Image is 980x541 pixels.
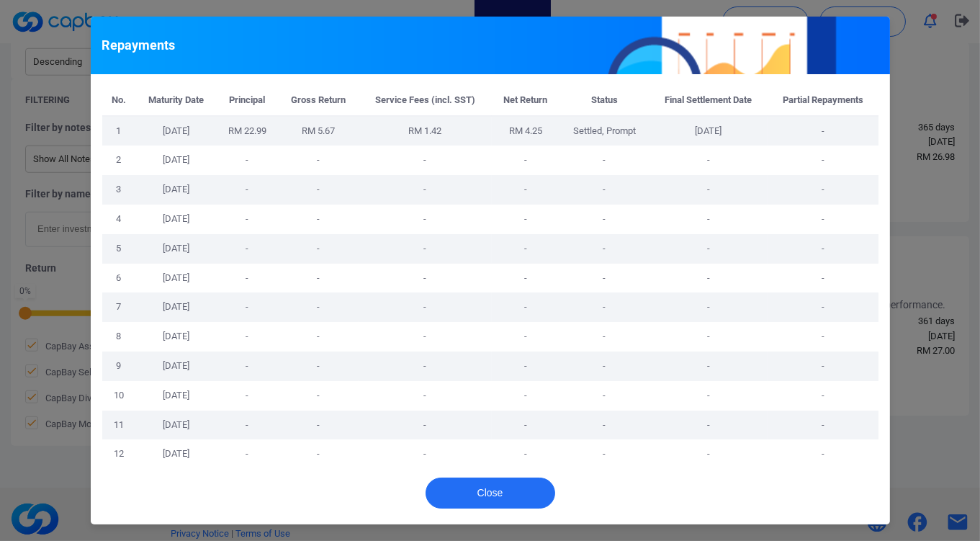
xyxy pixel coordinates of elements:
[524,154,527,165] span: -
[649,411,768,440] td: -
[524,301,527,312] span: -
[559,322,649,352] td: -
[768,264,878,293] td: -
[246,419,248,430] span: -
[102,322,136,352] td: 8
[492,86,559,116] th: Net Return
[559,292,649,322] td: -
[135,381,217,411] td: [DATE]
[423,301,426,312] span: -
[246,331,248,341] span: -
[524,243,527,254] span: -
[423,272,426,283] span: -
[102,381,136,411] td: 10
[246,213,248,224] span: -
[246,448,248,459] span: -
[768,411,878,440] td: -
[423,184,426,195] span: -
[135,234,217,264] td: [DATE]
[246,154,248,165] span: -
[509,125,542,136] span: RM 4.25
[559,146,649,175] td: -
[317,360,320,371] span: -
[559,352,649,381] td: -
[768,439,878,469] td: -
[423,390,426,401] span: -
[768,205,878,234] td: -
[317,213,320,224] span: -
[559,205,649,234] td: -
[246,390,248,401] span: -
[102,352,136,381] td: 9
[559,86,649,116] th: Status
[768,175,878,205] td: -
[102,175,136,205] td: 3
[559,175,649,205] td: -
[317,448,320,459] span: -
[649,146,768,175] td: -
[559,234,649,264] td: -
[423,360,426,371] span: -
[317,301,320,312] span: -
[317,419,320,430] span: -
[102,292,136,322] td: 7
[649,322,768,352] td: -
[423,154,426,165] span: -
[246,184,248,195] span: -
[317,331,320,341] span: -
[359,86,492,116] th: Service Fees (incl. SST)
[246,272,248,283] span: -
[649,116,768,146] td: [DATE]
[228,125,266,136] span: RM 22.99
[559,264,649,293] td: -
[768,352,878,381] td: -
[135,264,217,293] td: [DATE]
[649,205,768,234] td: -
[768,322,878,352] td: -
[135,205,217,234] td: [DATE]
[768,292,878,322] td: -
[649,352,768,381] td: -
[524,331,527,341] span: -
[649,381,768,411] td: -
[524,272,527,283] span: -
[524,184,527,195] span: -
[102,264,136,293] td: 6
[649,292,768,322] td: -
[135,322,217,352] td: [DATE]
[524,390,527,401] span: -
[423,243,426,254] span: -
[649,264,768,293] td: -
[524,419,527,430] span: -
[559,116,649,146] td: Settled, Prompt
[524,448,527,459] span: -
[768,116,878,146] td: -
[649,175,768,205] td: -
[135,411,217,440] td: [DATE]
[426,478,555,509] button: Close
[102,411,136,440] td: 11
[649,86,768,116] th: Final Settlement Date
[135,352,217,381] td: [DATE]
[768,146,878,175] td: -
[102,205,136,234] td: 4
[135,439,217,469] td: [DATE]
[524,213,527,224] span: -
[423,419,426,430] span: -
[559,439,649,469] td: -
[135,175,217,205] td: [DATE]
[649,234,768,264] td: -
[317,243,320,254] span: -
[649,439,768,469] td: -
[246,301,248,312] span: -
[102,439,136,469] td: 12
[246,360,248,371] span: -
[559,381,649,411] td: -
[102,146,136,175] td: 2
[423,331,426,341] span: -
[423,448,426,459] span: -
[302,125,335,136] span: RM 5.67
[317,154,320,165] span: -
[102,234,136,264] td: 5
[135,146,217,175] td: [DATE]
